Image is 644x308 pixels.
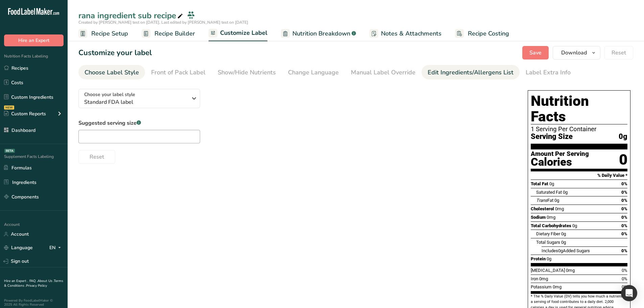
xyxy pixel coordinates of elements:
span: Total Carbohydrates [531,223,571,228]
span: 0mg [547,215,555,220]
div: rana ingredient sub recipe [78,9,184,22]
a: Recipe Setup [78,26,128,41]
span: Save [529,49,542,57]
a: FAQ . [29,279,38,283]
span: 0g [561,240,566,245]
span: 0% [622,284,627,289]
div: Calories [531,157,589,167]
span: Cholesterol [531,206,554,211]
span: 0g [558,248,563,253]
span: Notes & Attachments [381,29,442,38]
h1: Customize your label [78,47,152,58]
span: 0% [622,276,627,281]
span: Sodium [531,215,546,220]
section: % Daily Value * [531,171,627,180]
a: Language [4,242,33,254]
button: Reset [604,46,633,60]
span: Protein [531,256,546,261]
a: Notes & Attachments [369,26,442,41]
a: Terms & Conditions . [4,279,63,288]
span: Total Sugars [536,240,560,245]
label: Suggested serving size [78,119,200,127]
span: 0g [563,190,568,195]
span: 0% [621,231,627,236]
span: Potassium [531,284,552,289]
div: Label Extra Info [526,68,571,77]
div: 1 Serving Per Container [531,126,627,133]
span: Saturated Fat [536,190,562,195]
button: Hire an Expert [4,34,64,46]
span: Fat [536,198,553,203]
span: 0g [554,198,559,203]
a: About Us . [38,279,54,283]
div: Edit Ingredients/Allergens List [428,68,514,77]
span: Customize Label [220,28,267,38]
span: 0% [621,248,627,253]
div: BETA [4,149,15,153]
div: Powered By FoodLabelMaker © 2025 All Rights Reserved [4,299,64,307]
span: Dietary Fiber [536,231,560,236]
span: 0g [572,223,577,228]
span: 0g [549,181,554,186]
span: Reset [90,153,104,161]
span: Download [561,49,587,57]
div: Amount Per Serving [531,151,589,157]
span: Recipe Builder [154,29,195,38]
div: EN [49,244,64,252]
a: Hire an Expert . [4,279,28,283]
i: Trans [536,198,547,203]
span: Recipe Setup [91,29,128,38]
span: Iron [531,276,538,281]
div: Show/Hide Nutrients [218,68,276,77]
span: Standard FDA label [84,98,187,106]
button: Reset [78,150,115,164]
span: Recipe Costing [468,29,509,38]
span: [MEDICAL_DATA] [531,268,565,273]
span: 0mg [555,206,564,211]
div: Custom Reports [4,110,46,117]
span: Choose your label style [84,91,135,98]
span: 0% [621,190,627,195]
button: Save [522,46,549,60]
a: Customize Label [209,25,267,42]
button: Choose your label style Standard FDA label [78,89,200,108]
div: Change Language [288,68,339,77]
span: 0% [621,181,627,186]
button: Download [553,46,600,60]
span: 0% [622,268,627,273]
span: 0% [621,198,627,203]
div: Choose Label Style [85,68,139,77]
h1: Nutrition Facts [531,93,627,124]
div: NEW [4,105,14,110]
a: Recipe Builder [142,26,195,41]
span: Reset [612,49,626,57]
span: 0% [621,215,627,220]
a: Nutrition Breakdown [281,26,356,41]
div: 0 [619,151,627,169]
span: 0g [547,256,551,261]
div: Front of Pack Label [151,68,206,77]
span: 0mg [566,268,575,273]
div: Open Intercom Messenger [621,285,637,301]
a: Privacy Policy [26,283,47,288]
span: 0% [621,223,627,228]
div: Manual Label Override [351,68,415,77]
span: 0% [621,206,627,211]
span: Includes Added Sugars [542,248,590,253]
span: 0mg [553,284,562,289]
span: Total Fat [531,181,548,186]
span: 0g [561,231,566,236]
span: Created by [PERSON_NAME] test on [DATE], Last edited by [PERSON_NAME] test on [DATE] [78,20,248,25]
a: Recipe Costing [455,26,509,41]
span: 0mg [539,276,548,281]
span: 0g [619,133,627,141]
span: Serving Size [531,133,573,141]
span: Nutrition Breakdown [292,29,350,38]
